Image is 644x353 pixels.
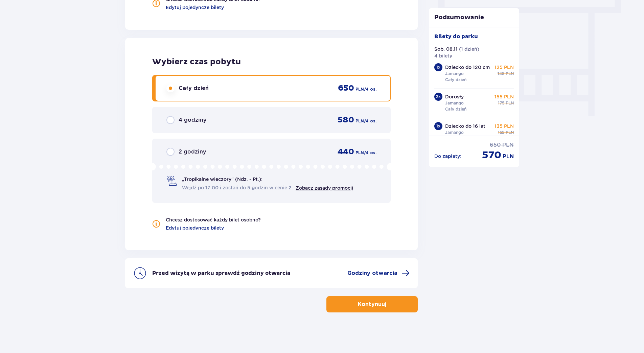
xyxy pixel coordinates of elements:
p: Sob. 08.11 [434,46,458,52]
p: Dziecko do 16 lat [445,123,485,130]
p: ( 1 dzień ) [459,46,479,52]
span: 2 godziny [179,148,206,156]
p: 135 PLN [495,123,514,130]
p: Dziecko do 120 cm [445,64,490,71]
span: PLN [355,118,364,124]
p: Podsumowanie [429,14,520,22]
span: PLN [506,130,514,136]
a: Edytuj pojedyncze bilety [166,225,224,231]
span: 650 [490,141,501,149]
p: 155 PLN [495,93,514,100]
div: 1 x [434,63,442,71]
span: / 4 os. [364,86,376,92]
span: 175 [498,100,504,106]
span: Godziny otwarcia [347,269,397,277]
span: PLN [506,100,514,106]
span: 440 [338,147,354,157]
span: / 4 os. [364,150,376,156]
p: 4 bilety [434,52,452,59]
span: 570 [482,149,501,162]
span: Cały dzień [179,85,209,92]
p: Dorosły [445,93,464,100]
p: 125 PLN [495,64,514,71]
p: Bilety do parku [434,33,478,40]
p: Kontynuuj [358,301,386,308]
span: 650 [338,83,354,93]
h2: Wybierz czas pobytu [152,57,391,67]
a: Edytuj pojedyncze bilety [166,4,224,11]
span: 4 godziny [179,116,206,124]
span: Wejdź po 17:00 i zostań do 5 godzin w cenie 2. [182,184,293,191]
button: Kontynuuj [326,296,418,312]
div: 1 x [434,122,442,130]
p: Jamango [445,130,464,136]
p: Cały dzień [445,106,466,112]
a: Godziny otwarcia [347,269,410,277]
p: Cały dzień [445,77,466,83]
p: Do zapłaty : [434,153,461,160]
span: 580 [338,115,354,125]
p: Chcesz dostosować każdy bilet osobno? [166,216,261,223]
span: PLN [503,153,514,160]
span: 145 [498,71,504,77]
p: Jamango [445,100,464,106]
a: Zobacz zasady promocji [296,185,353,191]
span: 155 [498,130,504,136]
span: PLN [355,150,364,156]
p: Jamango [445,71,464,77]
p: Przed wizytą w parku sprawdź godziny otwarcia [152,269,290,277]
span: „Tropikalne wieczory" (Ndz. - Pt.): [182,176,262,183]
span: PLN [502,141,514,149]
span: PLN [506,71,514,77]
span: / 4 os. [364,118,376,124]
span: PLN [355,86,364,92]
div: 2 x [434,93,442,101]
